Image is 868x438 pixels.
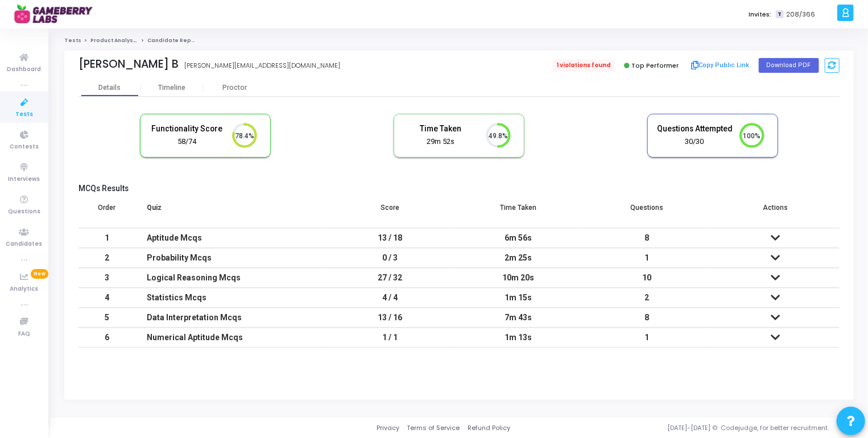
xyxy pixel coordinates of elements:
td: 8 [582,228,711,248]
a: Product Analyst Test [90,37,150,44]
div: Data Interpretation Mcqs [147,308,315,327]
div: 30/30 [656,137,733,147]
th: Time Taken [454,196,582,228]
td: 13 / 16 [326,308,454,328]
th: Score [326,196,454,228]
div: 2m 25s [465,249,571,267]
a: Privacy [377,423,399,433]
img: logo [14,3,100,26]
td: 10 [582,268,711,288]
th: Order [78,196,135,228]
td: 4 / 4 [326,288,454,308]
div: Aptitude Mcqs [147,229,315,247]
h5: Questions Attempted [656,124,733,134]
div: Probability Mcqs [147,249,315,267]
th: Questions [582,196,711,228]
div: 58/74 [149,137,225,147]
td: 2 [582,288,711,308]
div: Statistics Mcqs [147,288,315,307]
h5: MCQs Results [78,184,840,193]
span: Dashboard [7,65,42,75]
span: Tests [15,110,33,119]
td: 5 [78,308,135,328]
th: Actions [711,196,840,228]
nav: breadcrumb [64,37,854,44]
button: Download PDF [759,58,819,73]
td: 0 / 3 [326,248,454,268]
th: Quiz [135,196,326,228]
span: T [776,10,783,19]
div: 7m 43s [465,308,571,327]
td: 6 [78,328,135,348]
span: Interviews [9,175,40,184]
td: 1 [582,248,711,268]
td: 2 [78,248,135,268]
a: Terms of Service [407,423,460,433]
td: 13 / 18 [326,228,454,248]
div: 29m 52s [403,137,479,147]
div: 1m 15s [465,288,571,307]
td: 3 [78,268,135,288]
div: [DATE]-[DATE] © Codejudge, for better recruitment. [510,423,854,433]
span: Analytics [10,284,39,294]
span: Candidates [6,239,43,249]
h5: Functionality Score [149,124,225,134]
td: 27 / 32 [326,268,454,288]
div: [PERSON_NAME][EMAIL_ADDRESS][DOMAIN_NAME] [184,61,340,71]
span: 1 violations found [552,59,615,72]
td: 1 / 1 [326,328,454,348]
div: 10m 20s [465,268,571,287]
div: Numerical Aptitude Mcqs [147,328,315,347]
span: Top Performer [631,61,679,70]
span: New [31,269,48,279]
span: 208/366 [786,10,815,19]
td: 4 [78,288,135,308]
div: Details [98,84,121,92]
div: 6m 56s [465,229,571,247]
div: Timeline [159,84,186,92]
td: 8 [582,308,711,328]
h5: Time Taken [403,124,479,134]
span: FAQ [18,329,30,339]
span: Contests [10,142,39,152]
span: Questions [8,207,40,217]
div: [PERSON_NAME] B [78,57,179,71]
div: Proctor [204,84,266,92]
label: Invites: [749,10,771,19]
div: Logical Reasoning Mcqs [147,268,315,287]
a: Refund Policy [468,423,510,433]
button: Copy Public Link [688,57,753,74]
div: 1m 13s [465,328,571,347]
td: 1 [582,328,711,348]
a: Tests [64,37,81,44]
td: 1 [78,228,135,248]
span: Candidate Report [147,37,200,44]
